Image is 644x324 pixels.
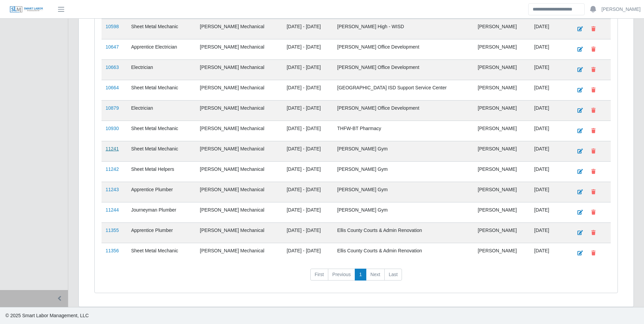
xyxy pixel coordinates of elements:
[282,80,333,100] td: [DATE] - [DATE]
[127,59,196,80] td: Electrician
[530,19,569,39] td: [DATE]
[333,202,474,222] td: [PERSON_NAME] Gym
[196,80,283,100] td: [PERSON_NAME] Mechanical
[282,202,333,222] td: [DATE] - [DATE]
[127,202,196,222] td: Journeyman Plumber
[474,222,530,243] td: [PERSON_NAME]
[196,243,283,263] td: [PERSON_NAME] Mechanical
[196,222,283,243] td: [PERSON_NAME] Mechanical
[530,141,569,161] td: [DATE]
[127,243,196,263] td: Sheet Metal Mechanic
[333,141,474,161] td: [PERSON_NAME] Gym
[474,121,530,141] td: [PERSON_NAME]
[106,187,119,192] a: 11243
[474,39,530,59] td: [PERSON_NAME]
[530,161,569,182] td: [DATE]
[530,100,569,121] td: [DATE]
[196,161,283,182] td: [PERSON_NAME] Mechanical
[106,105,119,111] a: 10879
[127,19,196,39] td: Sheet Metal Mechanic
[333,121,474,141] td: THFW-BT Pharmacy
[5,313,89,318] span: © 2025 Smart Labor Management, LLC
[127,182,196,202] td: Apprentice Plumber
[602,6,641,13] a: [PERSON_NAME]
[333,222,474,243] td: Ellis County Courts & Admin Renovation
[196,59,283,80] td: [PERSON_NAME] Mechanical
[333,243,474,263] td: Ellis County Courts & Admin Renovation
[106,24,119,29] a: 10598
[530,39,569,59] td: [DATE]
[106,248,119,253] a: 11356
[282,141,333,161] td: [DATE] - [DATE]
[530,121,569,141] td: [DATE]
[106,44,119,50] a: 10647
[102,269,611,286] nav: pagination
[196,182,283,202] td: [PERSON_NAME] Mechanical
[282,182,333,202] td: [DATE] - [DATE]
[474,141,530,161] td: [PERSON_NAME]
[282,243,333,263] td: [DATE] - [DATE]
[530,182,569,202] td: [DATE]
[282,161,333,182] td: [DATE] - [DATE]
[196,39,283,59] td: [PERSON_NAME] Mechanical
[282,19,333,39] td: [DATE] - [DATE]
[282,59,333,80] td: [DATE] - [DATE]
[333,59,474,80] td: [PERSON_NAME] Office Development
[127,222,196,243] td: Apprentice Plumber
[474,202,530,222] td: [PERSON_NAME]
[196,100,283,121] td: [PERSON_NAME] Mechanical
[106,85,119,90] a: 10664
[530,243,569,263] td: [DATE]
[196,141,283,161] td: [PERSON_NAME] Mechanical
[333,182,474,202] td: [PERSON_NAME] Gym
[474,243,530,263] td: [PERSON_NAME]
[333,161,474,182] td: [PERSON_NAME] Gym
[530,222,569,243] td: [DATE]
[106,207,119,213] a: 11244
[474,59,530,80] td: [PERSON_NAME]
[196,121,283,141] td: [PERSON_NAME] Mechanical
[127,121,196,141] td: Sheet Metal Mechanic
[106,126,119,131] a: 10930
[127,39,196,59] td: Apprentice Electrician
[474,100,530,121] td: [PERSON_NAME]
[530,59,569,80] td: [DATE]
[127,141,196,161] td: Sheet Metal Mechanic
[282,100,333,121] td: [DATE] - [DATE]
[282,39,333,59] td: [DATE] - [DATE]
[355,269,366,281] a: 1
[127,161,196,182] td: Sheet Metal Helpers
[106,228,119,233] a: 11355
[528,3,585,15] input: Search
[474,182,530,202] td: [PERSON_NAME]
[333,80,474,100] td: [GEOGRAPHIC_DATA] ISD Support Service Center
[196,202,283,222] td: [PERSON_NAME] Mechanical
[106,146,119,151] a: 11241
[127,80,196,100] td: Sheet Metal Mechanic
[474,161,530,182] td: [PERSON_NAME]
[196,19,283,39] td: [PERSON_NAME] Mechanical
[10,6,43,13] img: SLM Logo
[474,19,530,39] td: [PERSON_NAME]
[333,39,474,59] td: [PERSON_NAME] Office Development
[282,222,333,243] td: [DATE] - [DATE]
[106,166,119,172] a: 11242
[333,19,474,39] td: [PERSON_NAME] High - WISD
[127,100,196,121] td: Electrician
[106,65,119,70] a: 10663
[474,80,530,100] td: [PERSON_NAME]
[530,202,569,222] td: [DATE]
[333,100,474,121] td: [PERSON_NAME] Office Development
[530,80,569,100] td: [DATE]
[282,121,333,141] td: [DATE] - [DATE]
